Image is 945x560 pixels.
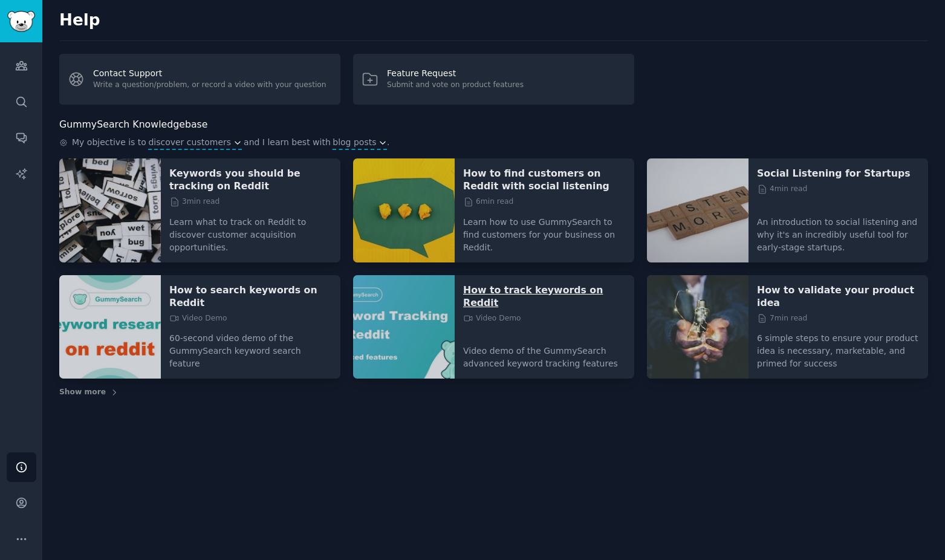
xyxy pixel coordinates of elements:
a: Keywords you should be tracking on Reddit [169,167,332,192]
p: Learn what to track on Reddit to discover customer acquisition opportunities. [169,207,332,254]
p: 60-second video demo of the GummySearch keyword search feature [169,324,332,370]
span: 4 min read [757,184,807,195]
a: How to find customers on Reddit with social listening [463,167,626,192]
div: Feature Request [387,67,524,80]
a: How to track keywords on Reddit [463,284,626,309]
a: Social Listening for Startups [757,167,920,180]
img: Keywords you should be tracking on Reddit [59,158,161,262]
div: . [59,136,928,150]
span: Video Demo [463,313,521,324]
p: 6 simple steps to ensure your product idea is necessary, marketable, and primed for success [757,324,920,370]
img: How to validate your product idea [647,275,749,379]
span: 3 min read [169,197,219,207]
span: discover customers [148,136,231,149]
img: GummySearch logo [7,11,35,32]
span: 6 min read [463,197,513,207]
h2: GummySearch Knowledgebase [59,117,207,132]
a: How to validate your product idea [757,284,920,309]
p: Learn how to use GummySearch to find customers for your business on Reddit. [463,207,626,254]
h2: Help [59,11,928,30]
span: My objective is to [72,136,146,150]
button: discover customers [148,136,241,149]
img: How to search keywords on Reddit [59,275,161,379]
a: How to search keywords on Reddit [169,284,332,309]
div: Submit and vote on product features [387,80,524,91]
p: Video demo of the GummySearch advanced keyword tracking features [463,336,626,370]
img: Social Listening for Startups [647,158,749,262]
button: blog posts [333,136,387,149]
img: How to find customers on Reddit with social listening [353,158,455,262]
span: Show more [59,387,106,398]
p: An introduction to social listening and why it's an incredibly useful tool for early-stage startups. [757,207,920,254]
span: Video Demo [169,313,227,324]
span: blog posts [333,136,376,149]
a: Contact SupportWrite a question/problem, or record a video with your question [59,54,340,105]
span: 7 min read [757,313,807,324]
img: How to track keywords on Reddit [353,275,455,379]
span: and I learn best with [244,136,331,150]
a: Feature RequestSubmit and vote on product features [353,54,634,105]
